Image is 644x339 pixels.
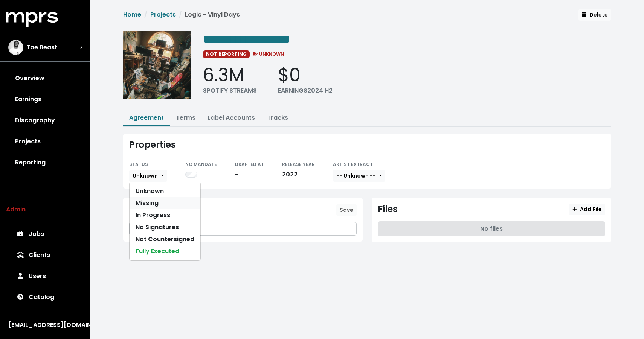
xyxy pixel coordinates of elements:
[129,140,605,150] div: Properties
[6,287,84,308] a: Catalog
[130,233,200,245] a: Not Countersigned
[203,33,290,45] span: Edit value
[130,185,200,197] a: Unknown
[185,161,217,167] small: NO MANDATE
[333,170,385,182] button: -- Unknown --
[278,64,333,86] div: $0
[130,221,200,233] a: No Signatures
[129,161,148,167] small: STATUS
[26,43,57,52] span: Tae Beast
[6,110,84,131] a: Discography
[133,172,158,179] span: Unknown
[235,170,264,179] div: -
[333,161,373,167] small: ARTIST EXTRACT
[378,204,398,215] div: Files
[6,223,84,245] a: Jobs
[123,31,191,99] img: Album cover for this project
[6,266,84,287] a: Users
[378,221,605,236] div: No files
[6,131,84,152] a: Projects
[251,51,284,57] span: UNKNOWN
[6,89,84,110] a: Earnings
[129,170,167,182] button: Unknown
[6,152,84,173] a: Reporting
[130,209,200,221] a: In Progress
[6,320,84,330] button: [EMAIL_ADDRESS][DOMAIN_NAME]
[176,113,195,122] a: Terms
[150,10,176,19] a: Projects
[176,10,240,19] li: Logic - Vinyl Days
[336,172,376,179] span: -- Unknown --
[267,113,288,122] a: Tracks
[8,321,82,330] div: [EMAIL_ADDRESS][DOMAIN_NAME]
[6,68,84,89] a: Overview
[578,9,611,21] button: Delete
[572,205,602,213] span: Add File
[582,11,608,18] span: Delete
[282,161,315,167] small: RELEASE YEAR
[203,86,257,95] div: SPOTIFY STREAMS
[8,40,23,55] img: The selected account / producer
[282,170,315,179] div: 2022
[278,86,333,95] div: EARNINGS 2024 H2
[203,64,257,86] div: 6.3M
[123,10,240,25] nav: breadcrumb
[569,204,605,215] button: Add File
[129,113,164,122] a: Agreement
[235,161,264,167] small: DRAFTED AT
[208,113,255,122] a: Label Accounts
[203,50,250,58] span: NOT REPORTING
[130,245,200,257] a: Fully Executed
[6,15,58,23] a: mprs logo
[123,10,141,19] a: Home
[6,245,84,266] a: Clients
[130,197,200,209] a: Missing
